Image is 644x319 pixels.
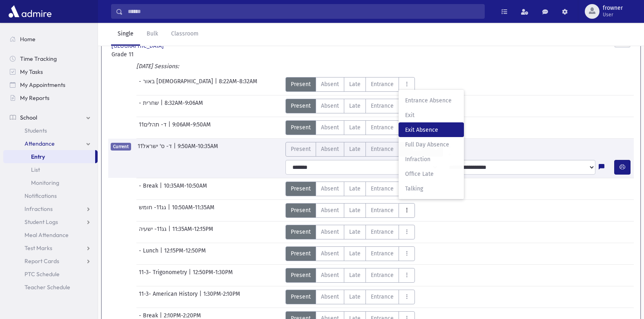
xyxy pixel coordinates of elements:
[139,120,168,135] span: 11ד- תהלים
[20,55,57,62] span: Time Tracking
[160,99,165,113] span: |
[25,244,52,252] span: Test Marks
[291,102,311,110] span: Present
[603,11,623,18] span: User
[111,23,140,46] a: Single
[3,163,98,176] a: List
[3,150,95,163] a: Entry
[3,137,98,150] a: Attendance
[3,268,98,281] a: PTC Schedule
[168,120,172,135] span: |
[349,145,361,153] span: Late
[291,292,311,301] span: Present
[3,176,98,189] a: Monitoring
[321,80,339,89] span: Absent
[603,5,623,11] span: frowner
[189,268,193,283] span: |
[371,145,394,153] span: Entrance
[3,202,98,215] a: Infractions
[31,153,45,160] span: Entry
[321,184,339,193] span: Absent
[178,142,218,157] span: 9:50AM-10:35AM
[160,182,164,196] span: |
[285,225,415,239] div: AttTypes
[20,68,43,75] span: My Tasks
[321,206,339,215] span: Absent
[291,206,311,215] span: Present
[3,281,98,294] a: Teacher Schedule
[371,249,394,258] span: Entrance
[31,179,59,186] span: Monitoring
[371,123,394,132] span: Entrance
[321,249,339,258] span: Absent
[165,99,203,113] span: 8:32AM-9:06AM
[111,143,131,151] span: Current
[285,182,415,196] div: AttTypes
[31,166,40,173] span: List
[349,228,361,236] span: Late
[291,145,311,153] span: Present
[168,203,172,218] span: |
[215,77,219,92] span: |
[25,192,57,199] span: Notifications
[172,203,214,218] span: 10:50AM-11:35AM
[139,99,160,113] span: - שחרית
[136,63,179,70] i: [DATE] Sessions:
[3,78,98,91] a: My Appointments
[25,284,70,291] span: Teacher Schedule
[25,218,58,226] span: Student Logs
[20,81,65,89] span: My Appointments
[20,35,36,43] span: Home
[291,80,311,89] span: Present
[3,255,98,268] a: Report Cards
[285,120,415,135] div: AttTypes
[3,241,98,255] a: Test Marks
[349,206,361,215] span: Late
[219,77,257,92] span: 8:22AM-8:32AM
[291,249,311,258] span: Present
[139,290,199,304] span: 11-3- American History
[349,102,361,110] span: Late
[349,184,361,193] span: Late
[349,271,361,279] span: Late
[139,225,168,239] span: גג11- ישעיה
[321,102,339,110] span: Absent
[164,182,207,196] span: 10:35AM-10:50AM
[25,140,55,147] span: Attendance
[3,91,98,104] a: My Reports
[349,80,361,89] span: Late
[3,52,98,65] a: Time Tracking
[405,155,457,164] span: Infraction
[285,203,415,218] div: AttTypes
[139,246,160,261] span: - Lunch
[321,145,339,153] span: Absent
[20,114,37,121] span: School
[285,142,456,157] div: AttTypes
[164,246,206,261] span: 12:15PM-12:50PM
[168,225,172,239] span: |
[172,225,213,239] span: 11:35AM-12:15PM
[193,268,233,283] span: 12:50PM-1:30PM
[321,271,339,279] span: Absent
[321,228,339,236] span: Absent
[3,111,98,124] a: School
[3,228,98,241] a: Meal Attendance
[165,23,205,46] a: Classroom
[172,120,211,135] span: 9:06AM-9:50AM
[20,94,49,102] span: My Reports
[25,257,59,265] span: Report Cards
[285,77,415,92] div: AttTypes
[285,290,415,304] div: AttTypes
[199,290,203,304] span: |
[138,142,174,157] span: 11ד- ס' ישראל
[160,246,164,261] span: |
[291,184,311,193] span: Present
[405,111,457,120] span: Exit
[111,50,191,59] span: Grade 11
[349,292,361,301] span: Late
[25,231,69,239] span: Meal Attendance
[123,4,484,19] input: Search
[371,184,394,193] span: Entrance
[3,215,98,228] a: Student Logs
[139,77,215,92] span: - באור [DEMOGRAPHIC_DATA]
